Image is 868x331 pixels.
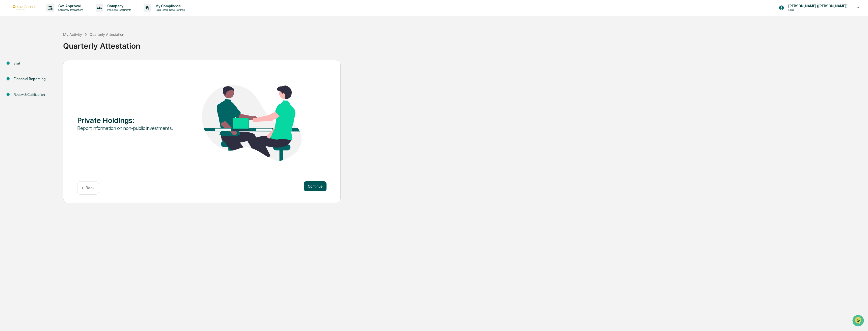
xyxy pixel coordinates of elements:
div: Quarterly Attestation [63,37,865,50]
u: non-public investments. [123,125,173,131]
div: Private Holdings : [77,116,177,125]
a: 🖐️Preclearance [3,62,35,71]
div: Financial Reporting [14,76,55,82]
a: Powered byPylon [36,85,61,89]
span: Pylon [50,85,61,89]
p: Get Approval [54,4,86,8]
div: Quarterly Attestation [90,32,124,37]
p: How can we help? [5,11,92,19]
p: [PERSON_NAME] ([PERSON_NAME]) [784,4,850,8]
p: Policies & Documents [103,8,133,12]
span: Preclearance [10,64,33,69]
p: Data, Deadlines & Settings [151,8,187,12]
div: Report information on [77,125,177,131]
button: Continue [304,181,327,191]
p: My Compliance [151,4,187,8]
div: My Activity [63,32,82,37]
div: We're available if you need us! [17,44,64,48]
button: Start new chat [86,40,92,46]
p: Users [784,8,834,12]
div: 🖐️ [5,64,9,68]
p: ← Back [82,186,95,190]
a: 🔎Data Lookup [3,71,34,80]
div: 🗄️ [37,64,41,68]
p: Company [103,4,133,8]
a: 🗄️Attestations [35,62,65,71]
iframe: Open customer support [852,314,865,328]
img: 1746055101610-c473b297-6a78-478c-a979-82029cc54cd1 [5,39,14,48]
img: Private Holdings [202,85,302,161]
span: Attestations [42,64,63,69]
img: logo [12,5,36,10]
div: Review & Certification [14,92,55,97]
div: Start [14,61,55,66]
div: 🔎 [5,74,9,78]
span: Data Lookup [10,73,32,78]
div: Start new chat [17,39,83,44]
p: Content & Transactions [54,8,86,12]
